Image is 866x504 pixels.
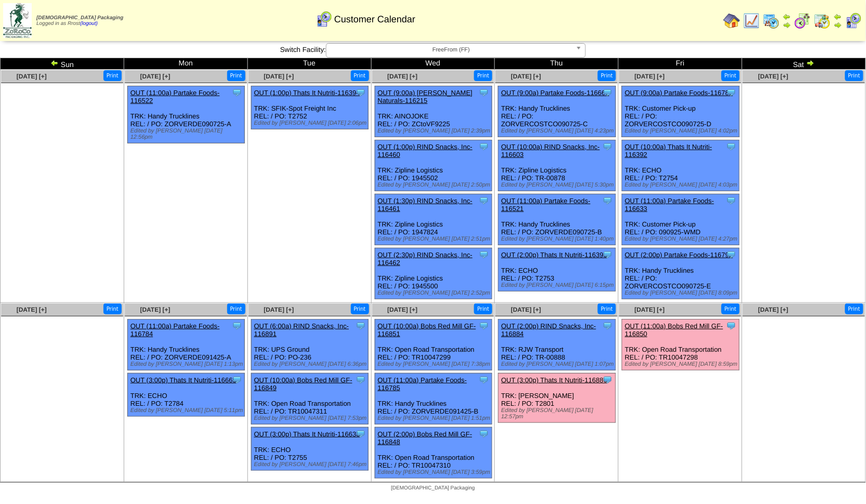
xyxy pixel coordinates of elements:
[783,12,791,21] img: arrowleft.gif
[479,249,489,260] img: Tooltip
[498,194,615,245] div: TRK: Handy Trucklines REL: / PO: ZORVERDE090725-B
[635,306,665,313] a: [DATE] [+]
[743,12,760,29] img: line_graph.gif
[378,469,492,475] div: Edited by [PERSON_NAME] [DATE] 3:59pm
[845,303,863,314] button: Print
[625,361,739,367] div: Edited by [PERSON_NAME] [DATE] 8:59pm
[378,89,473,104] a: OUT (9:00a) [PERSON_NAME] Naturals-116215
[814,12,831,29] img: calendarinout.gif
[479,141,489,152] img: Tooltip
[140,306,170,313] a: [DATE] [+]
[103,303,122,314] button: Print
[501,182,615,188] div: Edited by [PERSON_NAME] [DATE] 5:30pm
[17,306,47,313] a: [DATE] [+]
[619,58,742,70] td: Fri
[378,290,492,296] div: Edited by [PERSON_NAME] [DATE] 2:52pm
[127,86,244,143] div: TRK: Handy Trucklines REL: / PO: ZORVERDE090725-A
[726,195,737,206] img: Tooltip
[378,415,492,421] div: Edited by [PERSON_NAME] [DATE] 1:51pm
[378,322,476,338] a: OUT (10:00a) Bobs Red Mill GF-116851
[375,140,492,191] div: TRK: Zipline Logistics REL: / PO: 1945502
[479,321,489,331] img: Tooltip
[356,321,366,331] img: Tooltip
[264,73,294,80] a: [DATE] [+]
[378,236,492,242] div: Edited by [PERSON_NAME] [DATE] 2:51pm
[742,58,866,70] td: Sat
[378,376,467,392] a: OUT (11:00a) Partake Foods-116785
[794,12,811,29] img: calendarblend.gif
[130,128,244,140] div: Edited by [PERSON_NAME] [DATE] 12:56pm
[625,251,733,259] a: OUT (2:00p) Partake Foods-116792
[375,320,492,370] div: TRK: Open Road Transportation REL: / PO: TR10047299
[254,430,360,438] a: OUT (3:00p) Thats It Nutriti-116638
[501,407,615,420] div: Edited by [PERSON_NAME] [DATE] 12:57pm
[387,73,417,80] span: [DATE] [+]
[378,430,473,446] a: OUT (2:00p) Bobs Red Mill GF-116848
[501,89,609,97] a: OUT (9:00a) Partake Foods-116666
[622,320,739,370] div: TRK: Open Road Transportation REL: / PO: TR10047298
[127,374,244,417] div: TRK: ECHO REL: / PO: T2784
[124,58,247,70] td: Mon
[602,195,613,206] img: Tooltip
[375,86,492,137] div: TRK: AINOJOKE REL: / PO: ZCtoVF9225
[378,182,492,188] div: Edited by [PERSON_NAME] [DATE] 2:50pm
[501,251,607,259] a: OUT (2:00p) Thats It Nutriti-116393
[845,12,862,29] img: calendarcustomer.gif
[511,73,541,80] span: [DATE] [+]
[356,375,366,385] img: Tooltip
[254,415,368,421] div: Edited by [PERSON_NAME] [DATE] 7:53pm
[351,303,369,314] button: Print
[783,21,791,29] img: arrowright.gif
[501,376,607,384] a: OUT (3:00p) Thats It Nutriti-116886
[625,290,739,296] div: Edited by [PERSON_NAME] [DATE] 8:09pm
[758,73,789,80] a: [DATE] [+]
[371,58,495,70] td: Wed
[625,197,714,213] a: OUT (11:00a) Partake Foods-116633
[334,14,415,25] span: Customer Calendar
[474,70,492,81] button: Print
[254,120,368,126] div: Edited by [PERSON_NAME] [DATE] 2:06pm
[378,251,473,267] a: OUT (2:30p) RIND Snacks, Inc-116462
[387,306,417,313] a: [DATE] [+]
[635,73,665,80] a: [DATE] [+]
[331,44,572,56] span: FreeFrom (FF)
[845,70,863,81] button: Print
[479,375,489,385] img: Tooltip
[254,461,368,468] div: Edited by [PERSON_NAME] [DATE] 7:46pm
[251,428,368,471] div: TRK: ECHO REL: / PO: T2755
[130,322,220,338] a: OUT (11:00a) Partake Foods-116784
[36,15,123,21] span: [DEMOGRAPHIC_DATA] Packaging
[50,59,59,67] img: arrowleft.gif
[375,248,492,299] div: TRK: Zipline Logistics REL: / PO: 1945500
[251,320,368,370] div: TRK: UPS Ground REL: / PO: PO-236
[474,303,492,314] button: Print
[501,143,600,158] a: OUT (10:00a) RIND Snacks, Inc-116603
[724,12,740,29] img: home.gif
[511,306,541,313] a: [DATE] [+]
[495,58,619,70] td: Thu
[498,374,615,423] div: TRK: [PERSON_NAME] REL: / PO: T2801
[501,128,615,134] div: Edited by [PERSON_NAME] [DATE] 4:23pm
[602,375,613,385] img: Tooltip
[17,73,47,80] a: [DATE] [+]
[375,428,492,479] div: TRK: Open Road Transportation REL: / PO: TR10047310
[758,306,789,313] a: [DATE] [+]
[625,143,712,158] a: OUT (10:00a) Thats It Nutriti-116392
[227,303,245,314] button: Print
[232,87,242,98] img: Tooltip
[375,374,492,425] div: TRK: Handy Trucklines REL: / PO: ZORVERDE091425-B
[479,87,489,98] img: Tooltip
[622,194,739,245] div: TRK: Customer Pick-up REL: / PO: 090925-WMD
[834,12,842,21] img: arrowleft.gif
[264,306,294,313] span: [DATE] [+]
[232,321,242,331] img: Tooltip
[254,361,368,367] div: Edited by [PERSON_NAME] [DATE] 6:36pm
